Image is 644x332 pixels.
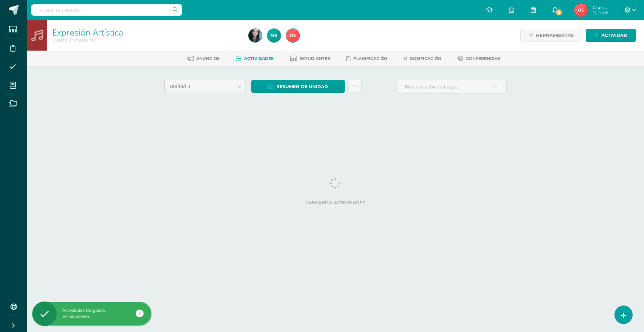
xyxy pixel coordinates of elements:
[286,29,300,42] img: c1e085937ed53ba2d441701328729041.png
[353,56,387,61] span: Planificación
[251,80,345,93] a: Resumen de unidad
[346,53,387,64] a: Planificación
[165,80,246,93] a: Unidad 3
[170,80,228,93] span: Unidad 3
[31,4,182,16] input: Busca un usuario...
[458,53,500,64] a: Conferencias
[52,26,123,38] a: Expresión Artística
[396,80,506,93] input: Busca la actividad aquí...
[249,29,262,42] img: 775886bf149f59632f5d85e739ecf2a2.png
[601,29,627,42] span: Actividad
[236,53,274,64] a: Actividades
[290,53,330,64] a: Estudiantes
[267,29,281,42] img: 02d23dcd1dd6a40cc4321770c3576212.png
[404,53,441,64] a: Dosificación
[300,56,330,61] span: Estudiantes
[196,56,220,61] span: Anuncios
[466,56,500,61] span: Conferencias
[276,80,328,93] span: Resumen de unidad
[574,3,588,17] img: c1e085937ed53ba2d441701328729041.png
[52,37,240,43] div: Cuarto Primaria 'A'
[187,53,220,64] a: Anuncios
[164,200,506,205] label: Cargando actividades
[52,27,240,37] h1: Expresión Artística
[555,9,562,16] span: 6
[32,308,151,320] div: Actividades Cargadas Exitosamente.
[520,29,582,42] a: Herramientas
[410,56,441,61] span: Dosificación
[536,29,574,42] span: Herramientas
[593,10,608,16] span: Mi Perfil
[586,29,636,42] a: Actividad
[593,4,608,11] span: Oseas
[244,56,274,61] span: Actividades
